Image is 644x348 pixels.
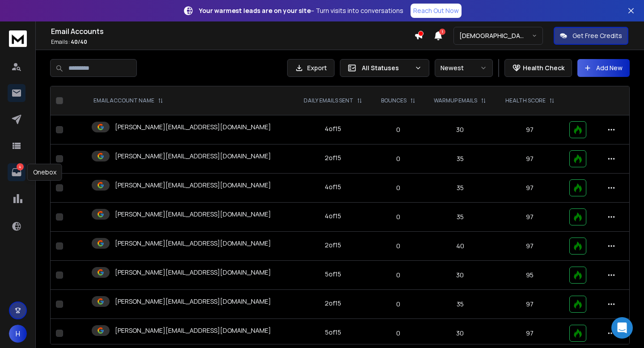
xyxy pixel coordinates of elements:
[377,300,419,309] p: 0
[424,232,496,261] td: 40
[572,31,622,40] p: Get Free Credits
[9,325,27,343] button: H
[424,144,496,174] td: 35
[8,163,25,181] a: 4
[377,212,419,221] p: 0
[377,125,419,134] p: 0
[504,59,572,77] button: Health Check
[51,38,414,46] p: Emails :
[304,97,353,104] p: DAILY EMAILS SENT
[424,319,496,348] td: 30
[377,329,419,338] p: 0
[459,31,532,40] p: [DEMOGRAPHIC_DATA] <> Harsh SSA
[325,212,341,221] div: 4 of 15
[199,6,311,15] strong: Your warmest leads are on your site
[325,124,341,133] div: 4 of 15
[115,268,271,277] p: [PERSON_NAME][EMAIL_ADDRESS][DOMAIN_NAME]
[424,174,496,203] td: 35
[439,29,445,35] span: 1
[325,299,341,308] div: 2 of 15
[377,242,419,250] p: 0
[411,4,462,18] a: Reach Out Now
[413,6,459,15] p: Reach Out Now
[115,239,271,248] p: [PERSON_NAME][EMAIL_ADDRESS][DOMAIN_NAME]
[381,97,407,104] p: BOUNCES
[17,163,24,170] p: 4
[434,97,477,104] p: WARMUP EMAILS
[505,97,546,104] p: HEALTH SCORE
[424,203,496,232] td: 35
[199,6,403,15] p: – Turn visits into conversations
[554,27,628,45] button: Get Free Credits
[424,290,496,319] td: 35
[325,182,341,191] div: 4 of 15
[325,241,341,250] div: 2 of 15
[115,152,271,161] p: [PERSON_NAME][EMAIL_ADDRESS][DOMAIN_NAME]
[523,64,564,72] p: Health Check
[496,232,564,261] td: 97
[377,154,419,163] p: 0
[115,181,271,190] p: [PERSON_NAME][EMAIL_ADDRESS][DOMAIN_NAME]
[325,270,341,279] div: 5 of 15
[424,261,496,290] td: 30
[496,261,564,290] td: 95
[51,26,414,37] h1: Email Accounts
[325,153,341,162] div: 2 of 15
[325,328,341,337] div: 5 of 15
[115,210,271,219] p: [PERSON_NAME][EMAIL_ADDRESS][DOMAIN_NAME]
[611,317,633,339] div: Open Intercom Messenger
[424,115,496,144] td: 30
[71,38,87,46] span: 40 / 40
[377,183,419,192] p: 0
[496,203,564,232] td: 97
[362,64,411,72] p: All Statuses
[435,59,493,77] button: Newest
[496,290,564,319] td: 97
[287,59,335,77] button: Export
[377,271,419,280] p: 0
[9,30,27,47] img: logo
[496,319,564,348] td: 97
[577,59,630,77] button: Add New
[93,97,163,104] div: EMAIL ACCOUNT NAME
[115,123,271,132] p: [PERSON_NAME][EMAIL_ADDRESS][DOMAIN_NAME]
[496,174,564,203] td: 97
[27,164,62,181] div: Onebox
[496,115,564,144] td: 97
[115,326,271,335] p: [PERSON_NAME][EMAIL_ADDRESS][DOMAIN_NAME]
[115,297,271,306] p: [PERSON_NAME][EMAIL_ADDRESS][DOMAIN_NAME]
[496,144,564,174] td: 97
